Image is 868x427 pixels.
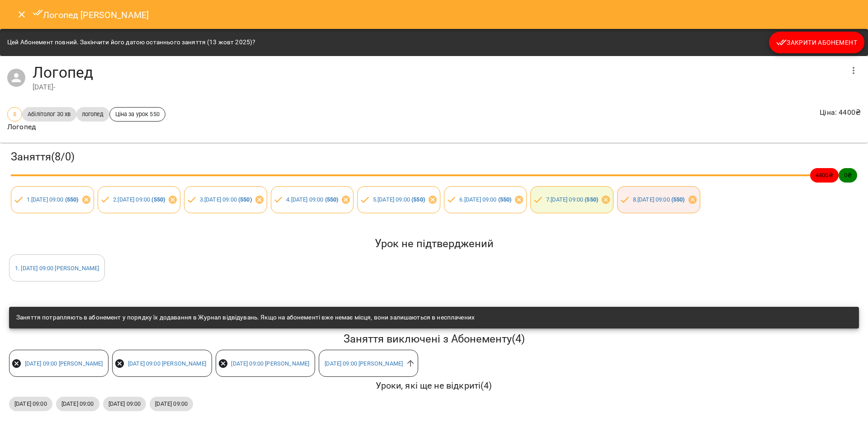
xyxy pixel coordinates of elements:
[633,196,685,203] a: 8.[DATE] 09:00 (550)
[271,186,354,213] div: 4.[DATE] 09:00 (550)
[184,186,267,213] div: 3.[DATE] 09:00 (550)
[11,4,33,25] button: Close
[776,37,857,48] span: Закрити Абонемент
[585,196,598,203] b: ( 550 )
[113,196,165,203] a: 2.[DATE] 09:00 (550)
[498,196,512,203] b: ( 550 )
[325,196,339,203] b: ( 550 )
[820,107,861,118] p: Ціна : 4400 ₴
[11,150,857,164] h3: Заняття ( 8 / 0 )
[9,332,859,346] h5: Заняття виключені з Абонементу ( 4 )
[65,196,79,203] b: ( 550 )
[357,186,440,213] div: 5.[DATE] 09:00 (550)
[319,350,418,377] div: [DATE] 09:00 [PERSON_NAME]
[16,310,475,326] div: Заняття потрапляють в абонемент у порядку їх додавання в Журнал відвідувань. Якщо на абонементі в...
[33,82,843,93] div: [DATE] -
[150,399,193,408] span: [DATE] 09:00
[839,171,857,179] span: 0 ₴
[15,265,99,272] a: 1. [DATE] 09:00 [PERSON_NAME]
[617,186,700,213] div: 8.[DATE] 09:00 (550)
[411,196,425,203] b: ( 550 )
[769,32,864,53] button: Закрити Абонемент
[373,196,425,203] a: 5.[DATE] 09:00 (550)
[286,196,338,203] a: 4.[DATE] 09:00 (550)
[459,196,511,203] a: 6.[DATE] 09:00 (550)
[671,196,685,203] b: ( 550 )
[8,110,22,118] span: 8
[128,360,206,367] a: [DATE] 09:00 [PERSON_NAME]
[325,360,403,367] a: [DATE] 09:00 [PERSON_NAME]
[33,63,843,82] h4: Логопед
[546,196,598,203] a: 7.[DATE] 09:00 (550)
[530,186,613,213] div: 7.[DATE] 09:00 (550)
[103,399,146,408] span: [DATE] 09:00
[9,379,859,393] h6: Уроки, які ще не відкриті ( 4 )
[231,360,309,367] a: [DATE] 09:00 [PERSON_NAME]
[444,186,527,213] div: 6.[DATE] 09:00 (550)
[27,196,79,203] a: 1.[DATE] 09:00 (550)
[200,196,252,203] a: 3.[DATE] 09:00 (550)
[151,196,165,203] b: ( 550 )
[238,196,252,203] b: ( 550 )
[110,110,165,118] span: Ціна за урок 550
[7,122,165,132] p: Логопед
[76,110,109,118] span: логопед
[33,7,149,22] h6: Логопед [PERSON_NAME]
[9,237,859,251] h5: Урок не підтверджений
[56,399,99,408] span: [DATE] 09:00
[11,186,94,213] div: 1.[DATE] 09:00 (550)
[9,399,52,408] span: [DATE] 09:00
[25,360,103,367] a: [DATE] 09:00 [PERSON_NAME]
[22,110,76,118] span: Абілітолог 30 хв
[7,34,255,51] div: Цей Абонемент повний. Закінчити його датою останнього заняття (13 жовт 2025)?
[98,186,181,213] div: 2.[DATE] 09:00 (550)
[810,171,839,179] span: 4400 ₴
